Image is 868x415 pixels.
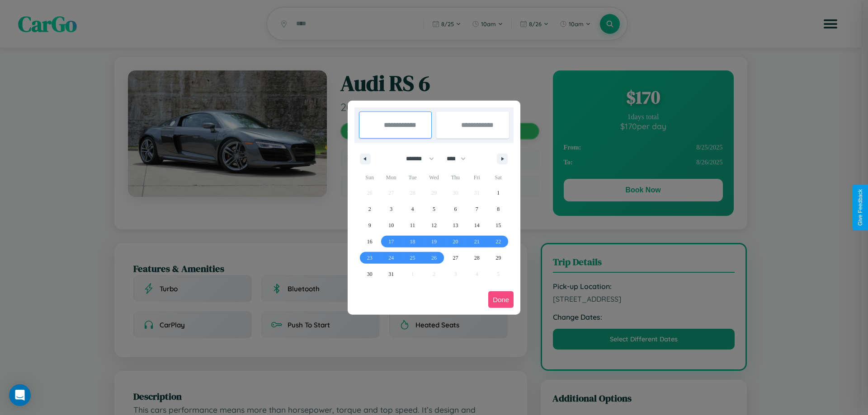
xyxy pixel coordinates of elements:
[497,185,500,201] span: 1
[390,201,392,217] span: 3
[380,250,401,266] button: 24
[495,233,501,250] span: 22
[488,291,514,308] button: Done
[445,217,466,233] button: 13
[367,233,373,250] span: 16
[410,250,415,266] span: 25
[359,170,380,185] span: Sun
[857,189,863,226] div: Give Feedback
[488,250,509,266] button: 29
[380,217,401,233] button: 10
[433,201,435,217] span: 5
[359,217,380,233] button: 9
[359,250,380,266] button: 23
[445,250,466,266] button: 27
[402,233,423,250] button: 18
[423,201,444,217] button: 5
[367,250,373,266] span: 23
[367,266,373,282] span: 30
[388,217,394,233] span: 10
[488,217,509,233] button: 15
[488,170,509,185] span: Sat
[445,233,466,250] button: 20
[388,250,394,266] span: 24
[466,201,487,217] button: 7
[453,217,458,233] span: 13
[474,250,480,266] span: 28
[380,201,401,217] button: 3
[474,233,480,250] span: 21
[454,201,457,217] span: 6
[431,250,437,266] span: 26
[380,170,401,185] span: Mon
[423,217,444,233] button: 12
[488,201,509,217] button: 8
[380,266,401,282] button: 31
[359,233,380,250] button: 16
[423,233,444,250] button: 19
[368,217,371,233] span: 9
[445,201,466,217] button: 6
[402,217,423,233] button: 11
[476,201,478,217] span: 7
[453,250,458,266] span: 27
[402,170,423,185] span: Tue
[495,250,501,266] span: 29
[488,233,509,250] button: 22
[474,217,480,233] span: 14
[388,266,394,282] span: 31
[495,217,501,233] span: 15
[497,201,500,217] span: 8
[410,233,415,250] span: 18
[9,384,31,406] div: Open Intercom Messenger
[423,170,444,185] span: Wed
[410,217,415,233] span: 11
[445,170,466,185] span: Thu
[488,185,509,201] button: 1
[466,233,487,250] button: 21
[359,266,380,282] button: 30
[359,201,380,217] button: 2
[431,233,437,250] span: 19
[453,233,458,250] span: 20
[423,250,444,266] button: 26
[466,217,487,233] button: 14
[402,250,423,266] button: 25
[411,201,414,217] span: 4
[466,250,487,266] button: 28
[380,233,401,250] button: 17
[368,201,371,217] span: 2
[431,217,437,233] span: 12
[402,201,423,217] button: 4
[466,170,487,185] span: Fri
[388,233,394,250] span: 17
